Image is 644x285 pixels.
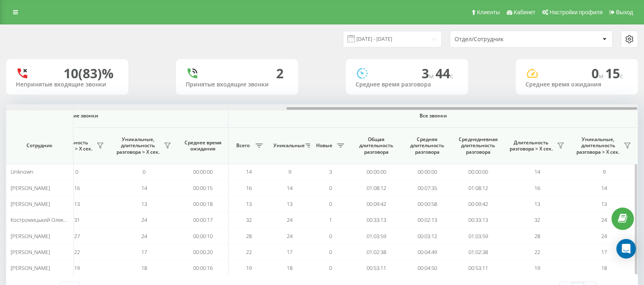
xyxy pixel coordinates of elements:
div: Непринятые входящие звонки [16,81,119,88]
span: 14 [246,168,252,175]
span: Новые [314,142,334,149]
td: 00:00:16 [178,260,229,276]
span: 15 [605,64,623,82]
span: Настройки профиля [549,9,602,15]
div: Среднее время разговора [356,81,458,88]
td: 00:00:18 [178,196,229,212]
td: 00:00:20 [178,244,229,260]
span: 17 [601,248,607,256]
span: 0 [329,232,332,240]
span: м [599,71,605,80]
td: 00:00:17 [178,212,229,228]
span: 9 [288,168,291,175]
span: Среднедневная длительность разговора [459,136,497,155]
td: 01:03:59 [351,228,402,244]
span: Костромицький Олександр [11,216,78,223]
span: 19 [74,264,80,272]
span: 22 [534,248,540,256]
span: 19 [534,264,540,272]
td: 01:08:12 [351,180,402,196]
span: м [429,71,435,80]
span: 22 [74,248,80,256]
td: 00:04:49 [402,244,453,260]
span: 24 [287,232,292,240]
td: 00:53:11 [453,260,503,276]
span: 32 [534,216,540,223]
div: Отдел/Сотрудник [455,36,552,43]
span: c [450,71,453,80]
span: Сотрудник [13,142,66,149]
span: Общая длительность разговора [357,136,396,155]
span: 0 [329,184,332,192]
span: Всего [233,142,253,149]
span: 0 [143,168,145,175]
span: [PERSON_NAME] [11,248,50,256]
span: 14 [287,184,292,192]
span: 13 [287,200,292,208]
td: 00:33:13 [453,212,503,228]
span: 13 [601,200,607,208]
td: 00:04:50 [402,260,453,276]
td: 01:02:38 [351,244,402,260]
span: Выход [616,9,633,15]
span: 24 [141,232,147,240]
span: Уникальные, длительность разговора > Х сек. [114,136,161,155]
td: 01:02:38 [453,244,503,260]
td: 00:33:13 [351,212,402,228]
span: 24 [601,232,607,240]
span: 18 [287,264,292,272]
span: Уникальные [273,142,303,149]
span: 17 [141,248,147,256]
span: 18 [601,264,607,272]
td: 01:08:12 [453,180,503,196]
span: 24 [287,216,292,223]
span: 24 [601,216,607,223]
div: 2 [276,66,284,81]
span: 0 [329,200,332,208]
td: 00:00:00 [351,164,402,180]
span: 24 [141,216,147,223]
span: 22 [246,248,252,256]
span: 14 [601,184,607,192]
span: 1 [329,216,332,223]
span: 14 [141,184,147,192]
span: Unknown [11,168,33,175]
span: 27 [74,232,80,240]
span: Длительность разговора > Х сек. [508,139,554,152]
span: Клиенты [477,9,500,15]
span: 13 [534,200,540,208]
span: 13 [246,200,252,208]
span: 3 [422,64,435,82]
td: 00:00:10 [178,228,229,244]
span: 28 [246,232,252,240]
span: 13 [74,200,80,208]
td: 00:07:35 [402,180,453,196]
td: 00:00:00 [453,164,503,180]
div: Среднее время ожидания [525,81,628,88]
td: 00:00:58 [402,196,453,212]
span: 19 [246,264,252,272]
span: 28 [534,232,540,240]
td: 00:00:00 [178,164,229,180]
span: c [620,71,623,80]
div: 10 (83)% [64,66,114,81]
span: Кабинет [514,9,535,15]
span: 9 [603,168,606,175]
td: 01:03:59 [453,228,503,244]
span: 16 [534,184,540,192]
td: 00:03:12 [402,228,453,244]
span: 0 [75,168,78,175]
span: 0 [591,64,605,82]
td: 00:09:42 [453,196,503,212]
span: 14 [534,168,540,175]
span: 44 [435,64,453,82]
span: 13 [141,200,147,208]
span: 0 [329,248,332,256]
span: [PERSON_NAME] [11,264,50,272]
span: 16 [74,184,80,192]
span: 17 [287,248,292,256]
span: Средняя длительность разговора [408,136,446,155]
td: 00:53:11 [351,260,402,276]
span: 32 [246,216,252,223]
div: Open Intercom Messenger [616,239,636,258]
